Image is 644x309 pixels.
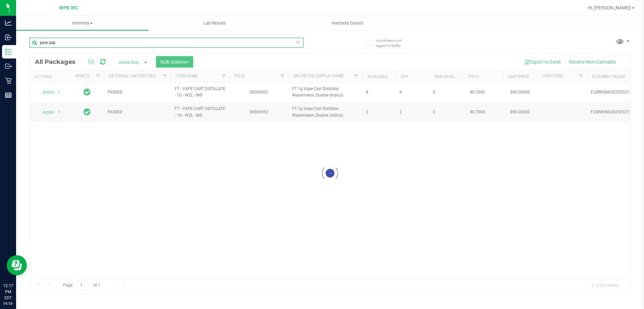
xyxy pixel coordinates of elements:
span: Clear [296,38,300,46]
inline-svg: Outbound [5,63,12,70]
a: Inventory Counts [281,16,414,30]
a: Lab Results [149,16,281,30]
a: Inventory [16,16,149,30]
input: Search Package ID, Item Name, SKU, Lot or Part Number... [30,38,304,48]
span: Hi, [PERSON_NAME]! [588,5,631,10]
span: Lab Results [195,20,235,26]
inline-svg: Inventory [5,48,12,55]
inline-svg: Reports [5,92,12,99]
iframe: Resource center [7,255,27,275]
span: Inventory [16,20,149,26]
inline-svg: Retail [5,77,12,84]
inline-svg: Analytics [5,20,12,26]
span: WPB WC [59,5,78,11]
span: Inventory Counts [323,20,372,26]
span: Include items not tagged for facility [376,38,409,48]
inline-svg: Inbound [5,34,12,41]
p: 12:17 PM EDT [3,283,13,301]
p: 09/28 [3,301,13,306]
